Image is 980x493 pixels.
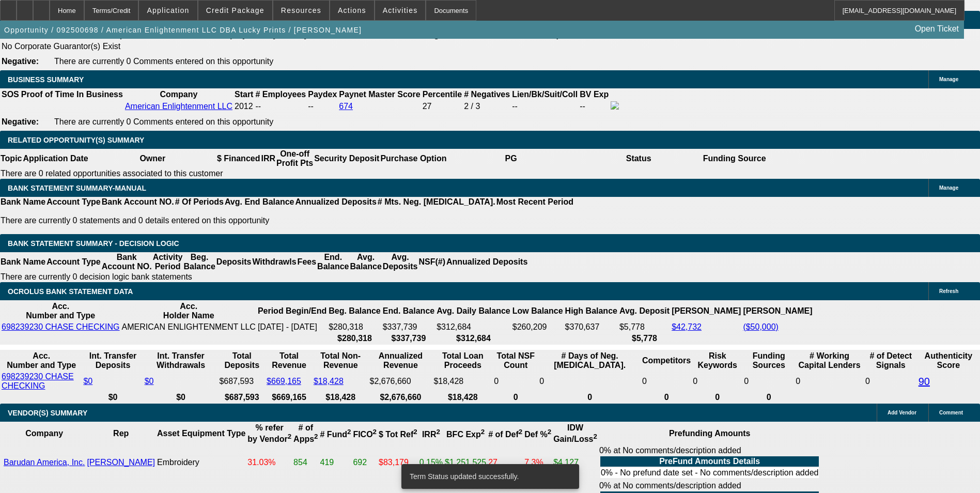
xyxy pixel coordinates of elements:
button: Credit Package [198,1,272,20]
th: One-off Profit Pts [276,149,314,168]
span: -- [255,102,261,111]
th: Annualized Deposits [294,197,377,207]
a: American Enlightenment LLC [125,102,232,111]
th: Int. Transfer Deposits [83,351,143,371]
th: Authenticity Score [918,351,979,371]
th: 0 [539,392,641,403]
button: Resources [273,1,329,20]
th: $2,676,660 [369,392,432,403]
th: Deposits [216,252,252,272]
th: Risk Keywords [692,351,742,371]
b: Rep [113,429,129,438]
span: There are currently 0 Comments entered on this opportunity [54,117,273,126]
b: # Employees [255,90,306,99]
div: 2 / 3 [464,102,510,111]
div: Term Status updated successfully. [401,464,575,489]
th: Activity Period [152,252,183,272]
b: % refer by Vendor [247,423,291,443]
th: Total Non-Revenue [313,351,368,371]
b: Company [25,429,63,438]
td: 692 [352,445,377,480]
th: PG [447,149,574,168]
b: # Fund [320,430,351,439]
td: [DATE] - [DATE] [257,322,327,332]
sup: 2 [548,428,551,436]
th: High Balance [565,301,618,321]
th: 0 [692,392,742,403]
button: Activities [375,1,426,20]
td: AMERICAN ENLIGHTENMENT LLC [121,322,256,332]
th: 0 [743,392,794,403]
td: 7.3% [524,445,552,480]
th: $337,739 [382,333,435,344]
th: # Working Capital Lenders [795,351,864,371]
th: Account Type [46,197,101,207]
th: IRR [260,149,276,168]
th: Owner [89,149,216,168]
b: IRR [422,430,440,439]
td: $260,209 [512,322,564,332]
sup: 2 [481,428,485,436]
th: Funding Source [703,149,767,168]
span: Activities [383,6,418,14]
th: End. Balance [317,252,349,272]
span: VENDOR(S) SUMMARY [8,409,87,417]
th: Total Revenue [266,351,312,371]
span: Opportunity / 092500698 / American Enlightenment LLC DBA Lucky Prints / [PERSON_NAME] [4,26,362,34]
th: Fees [297,252,317,272]
b: PreFund Amounts Details [659,457,760,466]
th: $312,684 [436,333,511,344]
th: Purchase Option [380,149,447,168]
th: Withdrawls [252,252,297,272]
th: Avg. Deposits [382,252,418,272]
th: Application Date [22,149,88,168]
td: $687,593 [219,372,265,391]
th: # Mts. Neg. [MEDICAL_DATA]. [377,197,496,207]
th: $5,778 [619,333,670,344]
a: ($50,000) [743,322,779,331]
span: Manage [939,76,958,82]
div: $2,676,660 [370,377,432,386]
td: 0 [539,372,641,391]
span: Application [147,6,189,14]
td: 0% - No prefund date set - No comments/description added [600,468,819,478]
th: Sum of the Total NSF Count and Total Overdraft Fee Count from Ocrolus [493,351,538,371]
th: Acc. Holder Name [121,301,256,321]
td: $1,251,525 [444,445,487,480]
div: 27 [423,102,462,111]
sup: 2 [593,433,597,440]
th: Annualized Deposits [446,252,528,272]
a: $0 [145,377,154,386]
td: $280,318 [328,322,381,332]
td: $18,428 [433,372,492,391]
span: Refresh [939,288,958,294]
b: # Negatives [464,90,510,99]
th: [PERSON_NAME] [742,301,813,321]
th: Avg. Daily Balance [436,301,511,321]
th: $18,428 [313,392,368,403]
th: $0 [144,392,218,403]
span: Manage [939,185,958,191]
th: Annualized Revenue [369,351,432,371]
th: Account Type [46,252,101,272]
sup: 2 [314,433,318,440]
th: Period Begin/End [257,301,327,321]
th: Competitors [642,351,691,371]
a: Barudan America, Inc. [4,458,85,467]
td: 0 [642,372,691,391]
b: Paydex [308,90,337,99]
b: $ Tot Ref [379,430,417,439]
td: -- [579,101,609,112]
a: 674 [339,102,353,111]
b: IDW Gain/Loss [553,423,597,443]
a: 90 [919,376,930,387]
td: No Corporate Guarantor(s) Exist [1,41,566,52]
td: 0.15% [419,445,443,480]
td: 27 [488,445,523,480]
b: Asset Equipment Type [157,429,245,438]
td: $312,684 [436,322,511,332]
th: 0 [642,392,691,403]
b: Percentile [423,90,462,99]
td: -- [511,101,578,112]
span: Resources [281,6,321,14]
